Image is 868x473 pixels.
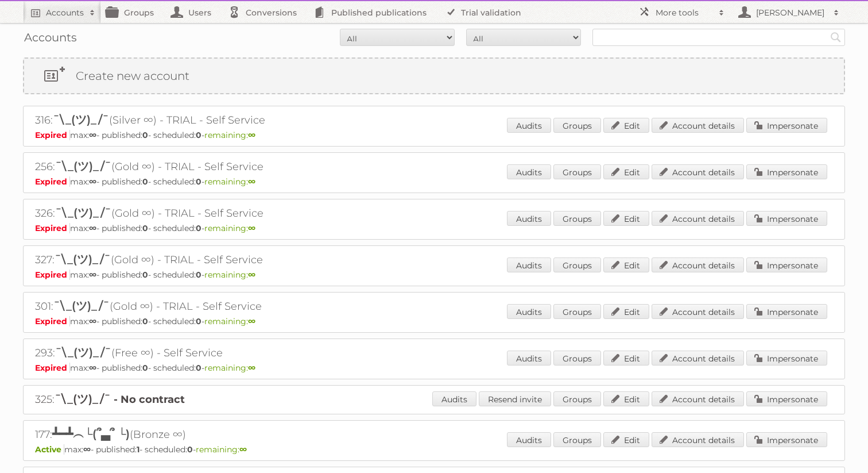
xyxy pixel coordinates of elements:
[507,432,551,447] a: Audits
[827,29,844,46] input: Search
[248,176,255,187] strong: ∞
[746,351,827,366] a: Impersonate
[35,444,64,455] span: Active
[248,130,255,140] strong: ∞
[35,130,833,140] p: max: - published: - scheduled: -
[35,130,70,140] span: Expired
[89,176,96,187] strong: ∞
[142,176,148,187] strong: 0
[204,270,255,280] span: remaining:
[204,363,255,373] span: remaining:
[652,351,744,366] a: Account details
[553,211,601,226] a: Groups
[204,223,255,233] span: remaining:
[196,316,201,326] strong: 0
[35,176,70,187] span: Expired
[35,176,833,187] p: max: - published: - scheduled: -
[46,7,84,18] h2: Accounts
[746,304,827,319] a: Impersonate
[53,299,110,313] span: ¯\_(ツ)_/¯
[223,1,308,23] a: Conversions
[35,393,185,406] a: 325:¯\_(ツ)_/¯ - No contract
[89,223,96,233] strong: ∞
[196,270,201,280] strong: 0
[553,257,601,272] a: Groups
[196,363,201,373] strong: 0
[23,1,101,23] a: Accounts
[603,351,649,366] a: Edit
[553,351,601,366] a: Groups
[35,363,70,373] span: Expired
[507,351,551,366] a: Audits
[35,223,70,233] span: Expired
[553,432,601,447] a: Groups
[89,316,96,326] strong: ∞
[35,298,437,315] h2: 301: (Gold ∞) - TRIAL - Self Service
[196,176,201,187] strong: 0
[507,118,551,133] a: Audits
[553,164,601,179] a: Groups
[35,426,437,443] h2: 177: (Bronze ∞)
[603,164,649,179] a: Edit
[553,118,601,133] a: Groups
[204,176,255,187] span: remaining:
[35,345,437,362] h2: 293: (Free ∞) - Self Service
[652,211,744,226] a: Account details
[239,444,247,455] strong: ∞
[652,257,744,272] a: Account details
[603,432,649,447] a: Edit
[55,392,111,406] span: ¯\_(ツ)_/¯
[603,391,649,406] a: Edit
[55,345,111,359] span: ¯\_(ツ)_/¯
[603,257,649,272] a: Edit
[652,432,744,447] a: Account details
[55,252,111,266] span: ¯\_(ツ)_/¯
[165,1,223,23] a: Users
[248,270,255,280] strong: ∞
[196,223,201,233] strong: 0
[656,7,713,18] h2: More tools
[101,1,165,23] a: Groups
[553,391,601,406] a: Groups
[35,270,70,280] span: Expired
[204,316,255,326] span: remaining:
[432,391,476,406] a: Audits
[137,444,139,455] strong: 1
[142,316,148,326] strong: 0
[142,270,148,280] strong: 0
[248,316,255,326] strong: ∞
[35,252,437,268] h2: 327: (Gold ∞) - TRIAL - Self Service
[308,1,438,23] a: Published publications
[507,304,551,319] a: Audits
[142,130,148,140] strong: 0
[142,223,148,233] strong: 0
[89,363,96,373] strong: ∞
[479,391,551,406] a: Resend invite
[35,159,437,175] h2: 256: (Gold ∞) - TRIAL - Self Service
[633,1,730,23] a: More tools
[753,7,828,18] h2: [PERSON_NAME]
[652,118,744,133] a: Account details
[52,427,130,441] span: ┻━┻︵└(՞▃՞ └)
[35,270,833,280] p: max: - published: - scheduled: -
[730,1,845,23] a: [PERSON_NAME]
[507,211,551,226] a: Audits
[53,113,109,126] span: ¯\_(ツ)_/¯
[746,391,827,406] a: Impersonate
[248,223,255,233] strong: ∞
[746,257,827,272] a: Impersonate
[35,316,70,326] span: Expired
[55,159,111,173] span: ¯\_(ツ)_/¯
[196,130,201,140] strong: 0
[603,118,649,133] a: Edit
[507,164,551,179] a: Audits
[746,118,827,133] a: Impersonate
[187,444,193,455] strong: 0
[746,432,827,447] a: Impersonate
[746,164,827,179] a: Impersonate
[603,304,649,319] a: Edit
[114,393,185,406] strong: - No contract
[35,205,437,222] h2: 326: (Gold ∞) - TRIAL - Self Service
[142,363,148,373] strong: 0
[438,1,533,23] a: Trial validation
